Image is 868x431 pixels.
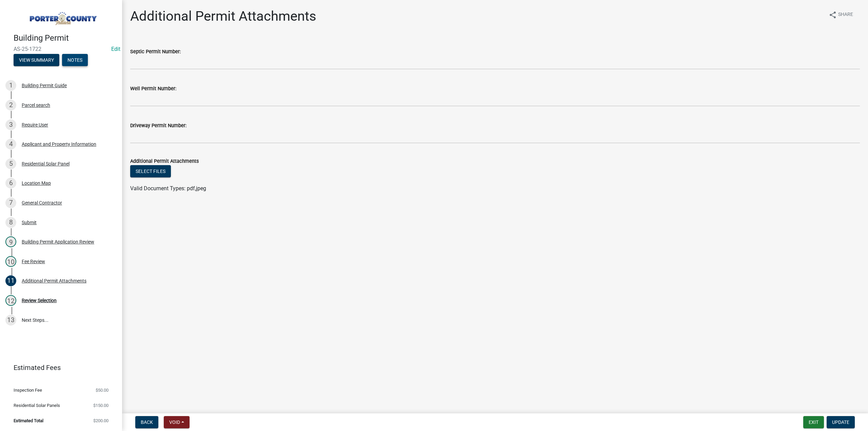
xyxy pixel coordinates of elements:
label: Septic Permit Number: [130,50,181,54]
div: Location Map [22,181,51,185]
span: Void [169,419,180,425]
span: Inspection Fee [14,388,42,392]
h4: Building Permit [14,33,117,43]
img: Porter County, Indiana [14,7,111,26]
span: $50.00 [96,388,108,392]
div: 2 [5,100,16,111]
div: General Contractor [22,200,62,205]
span: Back [141,419,153,425]
span: Update [832,419,849,425]
span: $200.00 [93,418,108,423]
h1: Additional Permit Attachments [130,8,316,24]
span: Residential Solar Panels [14,403,60,408]
span: Estimated Total [14,418,43,423]
a: Edit [111,46,120,52]
div: Parcel search [22,103,50,107]
button: Update [827,416,855,428]
button: Select files [130,165,171,177]
button: shareShare [823,8,859,21]
div: 6 [5,178,16,189]
div: Fee Review [22,259,45,264]
label: Driveway Permit Number: [130,123,186,128]
button: Exit [803,416,824,428]
div: 8 [5,217,16,228]
div: 7 [5,197,16,208]
span: $150.00 [93,403,108,408]
label: Additional Permit Attachments [130,159,199,164]
div: Require User [22,122,48,127]
button: Notes [62,54,88,66]
label: Well Permit Number: [130,86,176,91]
span: Share [838,11,853,19]
div: 3 [5,119,16,130]
div: 4 [5,139,16,150]
div: Additional Permit Attachments [22,278,86,283]
div: Review Selection [22,298,57,303]
div: 1 [5,80,16,91]
div: Building Permit Guide [22,83,67,88]
div: 12 [5,295,16,306]
div: Building Permit Application Review [22,239,94,244]
div: 9 [5,236,16,247]
a: Estimated Fees [5,361,111,374]
div: 10 [5,256,16,267]
div: Applicant and Property Information [22,142,96,146]
span: Valid Document Types: pdf,jpeg [130,185,206,192]
wm-modal-confirm: Notes [62,58,88,63]
div: Residential Solar Panel [22,161,70,166]
div: 5 [5,158,16,169]
div: Submit [22,220,37,225]
span: AS-25-1722 [14,46,108,52]
button: View Summary [14,54,59,66]
button: Back [135,416,158,428]
wm-modal-confirm: Edit Application Number [111,46,120,52]
button: Void [164,416,190,428]
i: share [829,11,837,19]
div: 11 [5,275,16,286]
wm-modal-confirm: Summary [14,58,59,63]
div: 13 [5,315,16,326]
